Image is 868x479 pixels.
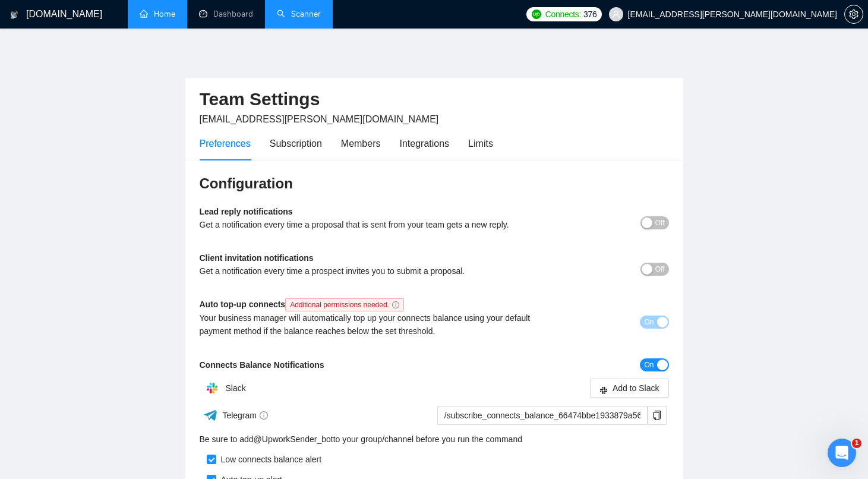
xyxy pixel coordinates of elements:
[613,382,659,395] span: Add to Slack
[24,84,214,165] p: Hi [PERSON_NAME][EMAIL_ADDRESS][PERSON_NAME][DOMAIN_NAME] 👋
[590,379,669,398] button: slackAdd to Slack
[599,385,608,394] span: slack
[468,136,493,151] div: Limits
[655,216,665,229] span: Off
[12,200,226,233] div: Ask a question
[852,439,861,448] span: 1
[159,370,238,417] button: Help
[200,360,324,370] b: Connects Balance Notifications
[24,346,199,371] div: 🔠 GigRadar Search Syntax: Query Operators for Optimized Job Searches
[24,250,96,263] span: Search for help
[225,383,245,393] span: Slack
[200,253,314,263] b: Client invitation notifications
[648,406,667,425] button: copy
[844,10,863,19] a: setting
[26,399,53,408] span: Home
[583,8,596,21] span: 376
[199,9,253,19] a: dashboardDashboard
[17,307,220,342] div: ✅ How To: Connect your agency to [DOMAIN_NAME]
[400,136,450,151] div: Integrations
[200,87,669,112] h2: Team Settings
[277,9,321,19] a: searchScanner
[222,411,268,420] span: Telegram
[644,316,654,329] span: On
[200,376,224,400] img: hpQkSZIkSZIkSZIkSZIkSZIkSZIkSZIkSZIkSZIkSZIkSZIkSZIkSZIkSZIkSZIkSZIkSZIkSZIkSZIkSZIkSZIkSZIkSZIkS...
[392,301,399,308] span: info-circle
[644,358,654,371] span: On
[172,19,196,43] img: Profile image for Dima
[270,136,322,151] div: Subscription
[545,8,581,21] span: Connects:
[17,273,220,307] div: 🔄 Connect GigRadar to your CRM or other external systems
[188,399,207,408] span: Help
[99,399,140,408] span: Messages
[200,264,552,278] div: Get a notification every time a prospect invites you to submit a proposal.
[200,174,669,193] h3: Configuration
[17,244,220,268] button: Search for help
[828,439,856,467] iframe: Intercom live chat
[17,342,220,376] div: 🔠 GigRadar Search Syntax: Query Operators for Optimized Job Searches
[200,114,439,124] span: [EMAIL_ADDRESS][PERSON_NAME][DOMAIN_NAME]
[260,411,268,420] span: info-circle
[200,218,552,231] div: Get a notification every time a proposal that is sent from your team gets a new reply.
[200,311,552,338] div: Your business manager will automatically top up your connects balance using your default payment ...
[24,210,199,223] div: Ask a question
[200,433,669,446] div: Be sure to add to your group/channel before you run the command
[10,5,18,24] img: logo
[844,5,863,24] button: setting
[24,165,214,185] p: How can we help?
[532,10,541,19] img: upwork-logo.png
[24,23,43,42] img: logo
[24,278,199,302] div: 🔄 Connect GigRadar to your CRM or other external systems
[79,370,158,417] button: Messages
[341,136,381,151] div: Members
[140,9,175,19] a: homeHome
[845,10,863,19] span: setting
[203,408,218,423] img: ww3wtPAAAAAElFTkSuQmCC
[612,10,620,18] span: user
[200,300,409,309] b: Auto top-up connects
[285,298,404,311] span: Additional permissions needed.
[254,433,333,446] a: @UpworkSender_bot
[648,411,666,420] span: copy
[127,19,151,43] img: Profile image for Mariia
[216,453,322,466] div: Low connects balance alert
[200,136,251,151] div: Preferences
[24,312,199,337] div: ✅ How To: Connect your agency to [DOMAIN_NAME]
[655,263,665,276] span: Off
[204,19,226,40] div: Close
[150,19,173,43] img: Profile image for Viktor
[200,207,293,216] b: Lead reply notifications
